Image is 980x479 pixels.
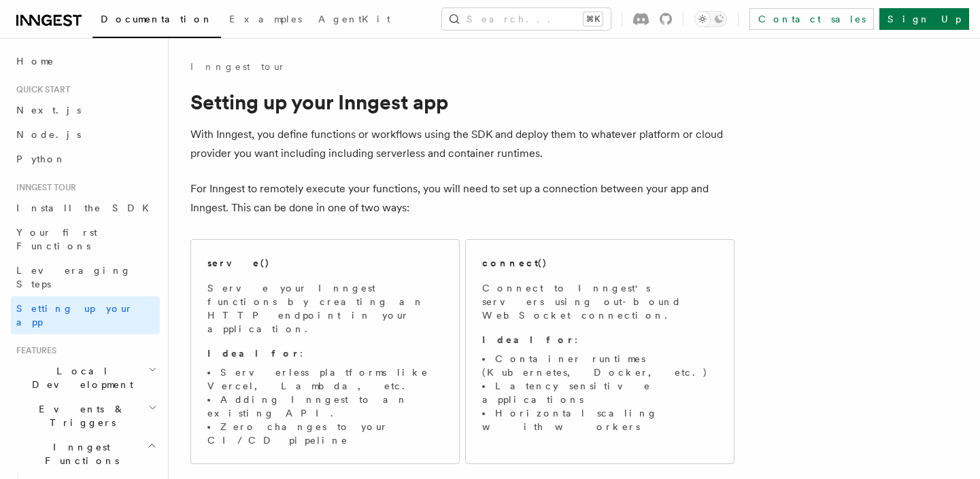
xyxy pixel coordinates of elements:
button: Toggle dark mode [694,11,727,27]
li: Latency sensitive applications [482,379,717,406]
span: Setting up your app [16,303,133,327]
li: Zero changes to your CI/CD pipeline [207,420,443,447]
a: Home [11,49,160,73]
p: With Inngest, you define functions or workflows using the SDK and deploy them to whatever platfor... [190,125,734,163]
span: Node.js [16,129,81,140]
span: Local Development [11,364,148,391]
li: Horizontal scaling with workers [482,406,717,433]
span: Install the SDK [16,202,157,213]
p: : [207,347,443,360]
span: Documentation [101,14,213,24]
span: Quick start [11,84,70,95]
h2: connect() [482,256,547,270]
span: Python [16,154,66,164]
button: Local Development [11,359,160,397]
span: Home [16,54,54,68]
p: For Inngest to remotely execute your functions, you will need to set up a connection between your... [190,179,734,217]
a: Leveraging Steps [11,258,160,296]
h1: Setting up your Inngest app [190,90,734,114]
span: Next.js [16,105,81,116]
a: Inngest tour [190,60,286,73]
kbd: ⌘K [584,12,603,26]
p: : [482,333,717,347]
a: Examples [221,4,310,37]
span: Inngest tour [11,182,76,193]
button: Inngest Functions [11,435,160,473]
a: Install the SDK [11,196,160,220]
a: serve()Serve your Inngest functions by creating an HTTP endpoint in your application.Ideal for:Se... [190,239,460,464]
li: Adding Inngest to an existing API. [207,393,443,420]
a: connect()Connect to Inngest's servers using out-bound WebSocket connection.Ideal for:Container ru... [465,239,734,464]
a: Next.js [11,98,160,122]
span: Features [11,345,56,356]
h2: serve() [207,256,270,270]
a: Node.js [11,122,160,147]
span: Events & Triggers [11,402,148,429]
span: Inngest Functions [11,440,147,467]
a: Documentation [92,4,221,38]
a: Setting up your app [11,296,160,334]
button: Events & Triggers [11,397,160,435]
li: Container runtimes (Kubernetes, Docker, etc.) [482,352,717,379]
span: Leveraging Steps [16,265,131,289]
strong: Ideal for [207,348,300,359]
a: Python [11,147,160,171]
a: Contact sales [749,8,874,30]
a: Sign Up [879,8,969,30]
span: Examples [229,14,302,24]
a: AgentKit [310,4,399,37]
button: Search...⌘K [442,8,611,30]
li: Serverless platforms like Vercel, Lambda, etc. [207,366,443,393]
p: Serve your Inngest functions by creating an HTTP endpoint in your application. [207,281,443,336]
strong: Ideal for [482,334,575,345]
p: Connect to Inngest's servers using out-bound WebSocket connection. [482,281,717,322]
span: AgentKit [318,14,390,24]
a: Your first Functions [11,220,160,258]
span: Your first Functions [16,227,97,251]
